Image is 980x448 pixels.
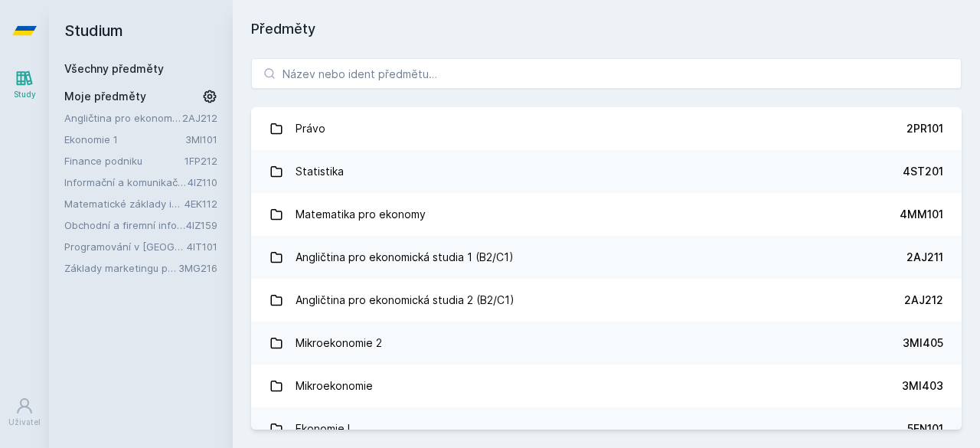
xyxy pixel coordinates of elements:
[187,240,217,253] a: 4IT101
[907,421,943,437] div: 5EN101
[251,150,962,193] a: Statistika 4ST201
[902,378,943,394] div: 3MI403
[296,199,426,230] div: Matematika pro ekonomy
[64,239,187,254] a: Programování v [GEOGRAPHIC_DATA]
[185,155,217,167] a: 1FP212
[251,18,962,40] h1: Předměty
[296,371,373,401] div: Mikroekonomie
[3,389,46,436] a: Uživatel
[296,414,353,444] div: Ekonomie I.
[64,132,185,147] a: Ekonomie 1
[296,156,344,187] div: Statistika
[251,279,962,322] a: Angličtina pro ekonomická studia 2 (B2/C1) 2AJ212
[251,365,962,407] a: Mikroekonomie 3MI403
[64,62,164,75] a: Všechny předměty
[296,328,382,358] div: Mikroekonomie 2
[900,207,943,222] div: 4MM101
[296,285,514,316] div: Angličtina pro ekonomická studia 2 (B2/C1)
[64,196,185,211] a: Matematické základy informatiky
[182,112,217,124] a: 2AJ212
[8,417,41,428] div: Uživatel
[906,250,943,265] div: 2AJ211
[903,335,943,351] div: 3MI405
[251,236,962,279] a: Angličtina pro ekonomická studia 1 (B2/C1) 2AJ211
[64,175,188,190] a: Informační a komunikační technologie
[64,110,182,126] a: Angličtina pro ekonomická studia 2 (B2/C1)
[251,193,962,236] a: Matematika pro ekonomy 4MM101
[64,260,178,276] a: Základy marketingu pro informatiky a statistiky
[64,153,185,168] a: Finance podniku
[251,322,962,365] a: Mikroekonomie 2 3MI405
[188,176,217,188] a: 4IZ110
[14,89,36,100] div: Study
[64,89,146,104] span: Moje předměty
[186,219,217,231] a: 4IZ159
[296,113,325,144] div: Právo
[185,133,217,146] a: 3MI101
[904,293,943,308] div: 2AJ212
[906,121,943,136] div: 2PR101
[178,262,217,274] a: 3MG216
[185,198,217,210] a: 4EK112
[251,58,962,89] input: Název nebo ident předmětu…
[903,164,943,179] div: 4ST201
[251,107,962,150] a: Právo 2PR101
[64,217,186,233] a: Obchodní a firemní informace
[3,61,46,108] a: Study
[296,242,514,273] div: Angličtina pro ekonomická studia 1 (B2/C1)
